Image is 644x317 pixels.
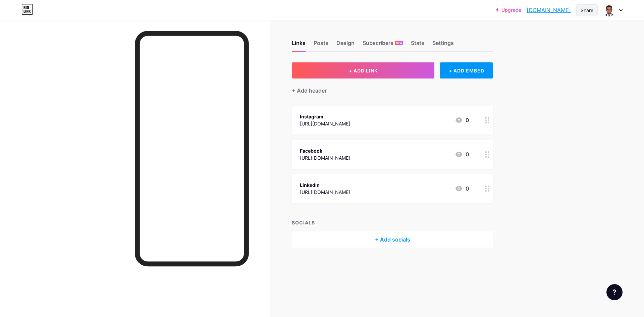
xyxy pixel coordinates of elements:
div: SOCIALS [292,219,493,226]
div: Links [292,39,306,51]
div: + ADD EMBED [440,62,493,78]
div: 0 [455,150,469,158]
div: + Add socials [292,231,493,248]
div: 0 [455,184,469,193]
button: + ADD LINK [292,62,434,78]
div: LinkedIn [300,181,350,189]
div: Subscribers [363,39,403,51]
a: Upgrade [496,7,521,13]
div: Share [581,7,593,14]
div: Instagram [300,113,350,120]
span: NEW [396,41,402,45]
a: [DOMAIN_NAME] [527,6,571,14]
div: [URL][DOMAIN_NAME] [300,154,350,161]
div: Settings [432,39,454,51]
div: [URL][DOMAIN_NAME] [300,120,350,127]
div: + Add header [292,87,327,95]
div: Stats [411,39,424,51]
div: Facebook [300,147,350,154]
span: + ADD LINK [349,68,378,73]
img: imranhossaindm [603,4,615,16]
div: Posts [314,39,328,51]
div: 0 [455,116,469,124]
div: Design [336,39,355,51]
div: [URL][DOMAIN_NAME] [300,189,350,196]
